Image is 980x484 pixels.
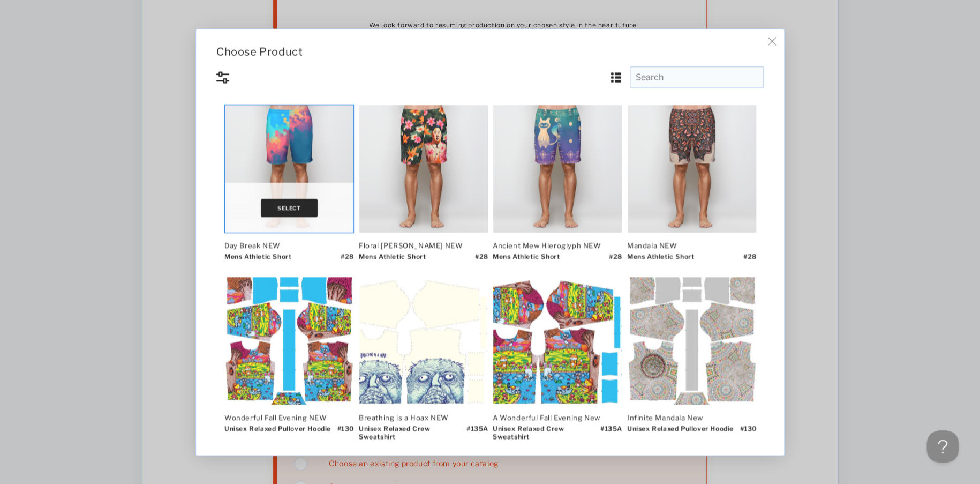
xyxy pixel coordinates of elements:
[359,277,488,404] img: 44d061d3-4158-4b1c-990c-f86c075be23a-XS.jpg
[341,252,354,268] div: # 28
[475,252,488,268] div: # 28
[359,241,487,249] div: Floral [PERSON_NAME] NEW
[627,252,694,268] div: Mens Athletic Short
[609,252,622,268] div: # 28
[337,424,354,440] div: # 130
[493,241,621,249] div: Ancient Mew Hieroglyph NEW
[224,252,291,268] div: Mens Athletic Short
[628,277,756,404] img: ae425e23-de3d-45fc-90fe-a159b2e16843-XS.jpg
[493,105,622,232] img: 1138_Thumb_978e4d3769cd46ae9d8726decc44d8c6-138-.png
[743,252,757,268] div: # 28
[224,413,353,421] div: Wonderful Fall Evening NEW
[628,105,756,232] img: 1138_Thumb_6ce4e187baa94d9c9f8f416a87d8346c-138-.png
[627,241,756,249] div: Mandala NEW
[359,105,488,232] img: 1138_Thumb_c0ae13705c3e4d4ebf76dd92e00f211d-138-.png
[216,71,230,83] img: icon_guitar_strings.3717b27d.svg
[627,424,734,440] div: Unisex Relaxed Pullover Hoodie
[740,424,757,440] div: # 130
[224,424,331,440] div: Unisex Relaxed Pullover Hoodie
[493,424,600,440] div: Unisex Relaxed Crew Sweatshirt
[493,277,622,404] img: a2c8c17a-1905-4dd8-a363-e16c05af9c56-XS.jpg
[600,424,622,440] div: # 135A
[359,424,466,440] div: Unisex Relaxed Crew Sweatshirt
[926,430,959,463] iframe: Toggle Customer Support
[768,37,776,45] img: icon_button_x_thin.7ff7c24d.svg
[261,198,318,217] button: Select
[466,424,488,440] div: # 135A
[216,45,303,58] span: Choose Product
[225,105,353,232] img: 1138_Thumb_fe14c9f775ae41bba3e64744677447cd-138-.png
[630,66,764,88] input: Search
[359,252,426,268] div: Mens Athletic Short
[225,277,353,404] img: cc4a52da-eb1a-4d6a-8d96-266157e780e7-XS.jpg
[610,71,622,83] img: icon_list.aeafdc69.svg
[493,413,621,421] div: A Wonderful Fall Evening New
[359,413,487,421] div: Breathing is a Hoax NEW
[493,252,560,268] div: Mens Athletic Short
[627,413,756,421] div: Infinite Mandala New
[224,241,353,249] div: Day Break NEW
